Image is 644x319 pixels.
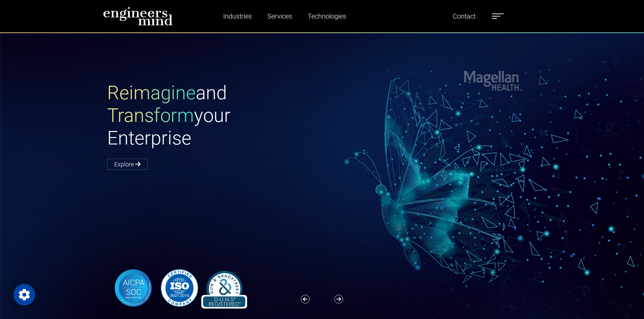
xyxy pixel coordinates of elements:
[450,8,478,24] a: Contact
[305,8,349,24] a: Technologies
[265,8,295,24] a: Services
[107,104,194,127] span: Transform
[107,159,148,170] a: Explore
[107,267,251,309] img: banner-logo
[220,8,255,24] a: Industries
[103,7,173,26] img: logo
[107,82,322,150] h1: and your Enterprise
[107,82,196,104] span: Reimagine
